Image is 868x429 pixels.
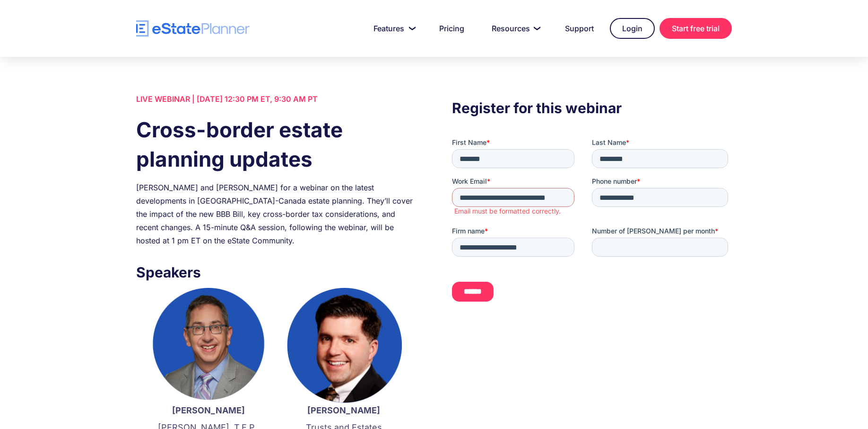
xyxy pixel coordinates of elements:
[172,405,245,415] strong: [PERSON_NAME]
[136,261,416,283] h3: Speakers
[362,19,423,38] a: Features
[480,19,549,38] a: Resources
[136,115,416,174] h1: Cross-border estate planning updates
[554,19,605,38] a: Support
[307,405,380,415] strong: [PERSON_NAME]
[136,92,416,106] div: LIVE WEBINAR | [DATE] 12:30 PM ET, 9:30 AM PT
[136,20,250,37] a: home
[452,97,732,119] h3: Register for this webinar
[452,138,732,310] iframe: Form 0
[610,18,655,39] a: Login
[136,181,416,247] div: [PERSON_NAME] and [PERSON_NAME] for a webinar on the latest developments in [GEOGRAPHIC_DATA]-Can...
[660,18,732,39] a: Start free trial
[428,19,476,38] a: Pricing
